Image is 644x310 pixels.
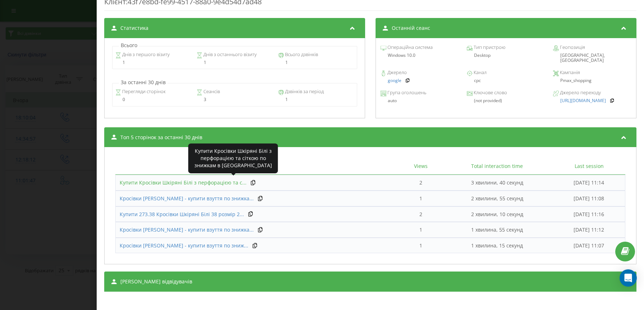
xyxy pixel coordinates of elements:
[119,42,139,49] p: Всього
[278,60,354,65] div: 1
[381,53,459,58] div: Windows 10.0
[401,158,441,175] th: Views
[386,69,407,76] span: Джерело
[197,97,272,102] div: 3
[559,44,585,51] span: Геопозиція
[120,211,244,218] a: Купити 273.38 Кросівки Шкіряні Білі 38 розмір 2...
[278,97,354,102] div: 1
[553,191,625,206] td: [DATE] 11:08
[386,44,433,51] span: Операційна система
[120,179,247,186] a: Купити Кросівки Шкіряні Білі з перфорацією та с...
[553,175,625,191] td: [DATE] 11:14
[553,222,625,238] td: [DATE] 11:12
[388,78,401,83] a: google
[120,226,254,233] a: Кросівки [PERSON_NAME] - купити взуття по знижка...
[119,79,167,86] p: За останні 30 днів
[120,242,248,249] a: Кросівки [PERSON_NAME] - купити взуття по зниж...
[121,88,165,95] span: Перегляди сторінок
[115,158,401,175] th: Title
[392,24,430,32] span: Останній сеанс
[197,60,272,65] div: 1
[441,206,553,222] td: 2 хвилини, 10 секунд
[401,191,441,206] td: 1
[120,278,192,285] span: [PERSON_NAME] відвідувачів
[467,78,545,83] div: cpc
[120,195,254,202] a: Кросівки [PERSON_NAME] - купити взуття по знижка...
[401,206,441,222] td: 2
[467,98,545,103] div: (not provided)
[120,211,244,218] span: Купити 273.38 Кросівки Шкіряні Білі 38 розмір 2...
[441,238,553,254] td: 1 хвилина, 15 секунд
[115,97,191,102] div: 0
[381,98,459,103] div: auto
[560,98,606,103] a: [URL][DOMAIN_NAME]
[441,175,553,191] td: 3 хвилини, 40 секунд
[553,238,625,254] td: [DATE] 11:07
[553,53,631,63] div: [GEOGRAPHIC_DATA], [GEOGRAPHIC_DATA]
[120,195,254,202] span: Кросівки [PERSON_NAME] - купити взуття по знижка...
[121,51,169,58] span: Днів з першого візиту
[473,44,505,51] span: Тип пристрою
[401,238,441,254] td: 1
[467,53,545,58] div: Desktop
[559,89,601,96] span: Джерело переходу
[115,60,191,65] div: 1
[386,89,426,96] span: Група оголошень
[553,158,625,175] th: Last session
[473,69,487,76] span: Канал
[193,147,273,169] div: Купити Кросівки Шкіряні Білі з перфорацією та сіткою по знижкам в [GEOGRAPHIC_DATA]
[441,191,553,206] td: 2 хвилини, 55 секунд
[441,222,553,238] td: 1 хвилина, 55 секунд
[441,158,553,175] th: Total interaction time
[202,51,257,58] span: Днів з останнього візиту
[620,269,637,287] div: Open Intercom Messenger
[473,89,507,96] span: Ключове слово
[120,24,148,32] span: Статистика
[120,242,248,249] span: Кросівки [PERSON_NAME] - купити взуття по зниж...
[284,51,318,58] span: Всього дзвінків
[202,88,220,95] span: Сеансів
[120,134,202,141] span: Топ 5 сторінок за останні 30 днів
[401,222,441,238] td: 1
[120,226,254,233] span: Кросівки [PERSON_NAME] - купити взуття по знижка...
[553,78,631,83] div: Pmax_shopping
[553,206,625,222] td: [DATE] 11:16
[284,88,324,95] span: Дзвінків за період
[559,69,580,76] span: Кампанія
[401,175,441,191] td: 2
